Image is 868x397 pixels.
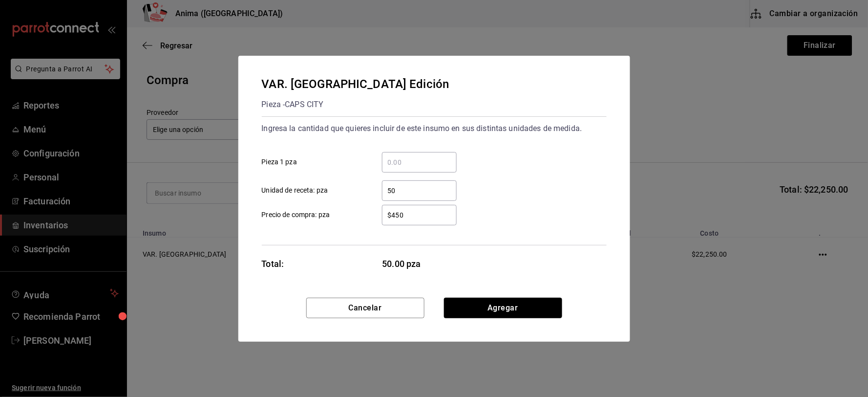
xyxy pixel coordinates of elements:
[382,185,457,197] input: Unidad de receta: pza
[382,257,457,270] span: 50.00 pza
[382,156,457,168] input: Pieza 1 pza
[262,75,449,93] div: VAR. [GEOGRAPHIC_DATA] Edición
[306,298,424,318] button: Cancelar
[262,185,328,196] span: Unidad de receta: pza
[444,298,562,318] button: Agregar
[262,97,449,112] div: Pieza - CAPS CITY
[262,157,297,167] span: Pieza 1 pza
[262,210,330,220] span: Precio de compra: pza
[262,121,607,136] div: Ingresa la cantidad que quieres incluir de este insumo en sus distintas unidades de medida.
[262,257,284,270] div: Total:
[382,209,457,221] input: Precio de compra: pza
